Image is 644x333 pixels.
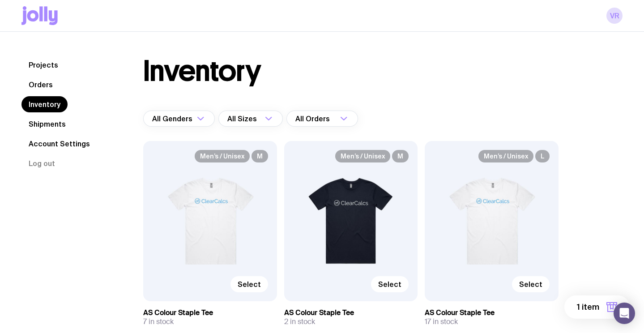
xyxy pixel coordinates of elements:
[143,317,174,326] span: 7 in stock
[143,111,215,127] div: Search for option
[284,317,315,326] span: 2 in stock
[238,280,261,289] span: Select
[535,150,550,162] span: L
[392,150,409,162] span: M
[478,150,533,162] span: Men’s / Unisex
[21,57,65,73] a: Projects
[21,116,73,132] a: Shipments
[519,280,542,289] span: Select
[143,308,277,317] h3: AS Colour Staple Tee
[425,317,458,326] span: 17 in stock
[286,111,358,127] div: Search for option
[614,303,635,324] div: Open Intercom Messenger
[284,308,418,317] h3: AS Colour Staple Tee
[143,57,261,85] h1: Inventory
[577,302,599,312] span: 1 item
[218,111,283,127] div: Search for option
[564,295,630,319] button: 1 item
[606,8,623,24] a: VR
[21,155,62,171] button: Log out
[378,280,401,289] span: Select
[332,111,337,127] input: Search for option
[425,308,559,317] h3: AS Colour Staple Tee
[295,111,332,127] span: All Orders
[152,111,194,127] span: All Genders
[195,150,250,162] span: Men’s / Unisex
[227,111,259,127] span: All Sizes
[335,150,390,162] span: Men’s / Unisex
[252,150,268,162] span: M
[21,136,97,152] a: Account Settings
[21,96,68,112] a: Inventory
[21,77,60,93] a: Orders
[259,111,262,127] input: Search for option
